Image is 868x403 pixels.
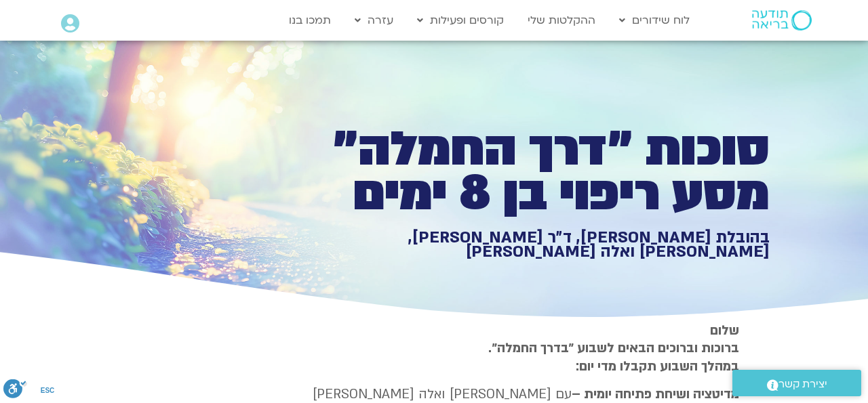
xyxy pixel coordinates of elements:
span: יצירת קשר [778,375,827,394]
img: תודעה בריאה [752,10,812,30]
strong: ברוכות וברוכים הבאים לשבוע ״בדרך החמלה״. במהלך השבוע תקבלו מדי יום: [488,339,739,375]
h1: סוכות ״דרך החמלה״ מסע ריפוי בן 8 ימים [300,127,770,216]
a: קורסים ופעילות [410,7,511,33]
a: תמכו בנו [282,7,338,33]
strong: מדיטציה ושיחת פתיחה יומית – [572,385,739,403]
a: עזרה [348,7,400,33]
a: ההקלטות שלי [521,7,602,33]
strong: שלום [710,322,739,339]
a: לוח שידורים [612,7,696,33]
a: יצירת קשר [732,370,861,396]
h1: בהובלת [PERSON_NAME], ד״ר [PERSON_NAME], [PERSON_NAME] ואלה [PERSON_NAME] [300,230,770,259]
